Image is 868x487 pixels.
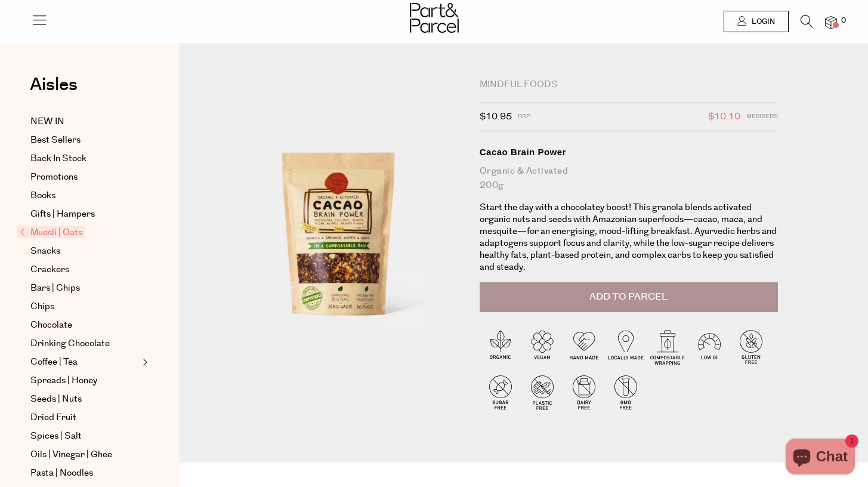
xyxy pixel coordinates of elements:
span: Dried Fruit [30,411,76,425]
span: Snacks [30,244,60,258]
span: RRP [518,109,530,125]
img: P_P-ICONS-Live_Bec_V11_Vegan.svg [521,326,563,368]
a: 0 [825,16,837,29]
a: Drinking Chocolate [30,337,139,351]
img: P_P-ICONS-Live_Bec_V11_Dairy_Free.svg [563,371,605,413]
p: Start the day with a chocolatey boost! This granola blends activated organic nuts and seeds with ... [480,202,778,273]
a: Login [724,11,789,32]
a: Aisles [30,76,78,106]
a: Spices | Salt [30,429,139,443]
span: Drinking Chocolate [30,337,110,351]
a: Chocolate [30,318,139,332]
img: P_P-ICONS-Live_Bec_V11_GMO_Free.svg [605,371,647,413]
a: Back In Stock [30,152,139,166]
a: Chips [30,300,139,314]
img: P_P-ICONS-Live_Bec_V11_Gluten_Free.svg [730,326,772,368]
span: NEW IN [30,115,64,129]
span: Coffee | Tea [30,355,78,369]
img: P_P-ICONS-Live_Bec_V11_Handmade.svg [563,326,605,368]
span: Spreads | Honey [30,374,97,388]
span: Spices | Salt [30,429,82,443]
a: Snacks [30,244,139,258]
span: Gifts | Hampers [30,207,95,221]
span: Muesli | Oats [17,226,85,238]
img: P_P-ICONS-Live_Bec_V11_Plastic_Free.svg [521,371,563,413]
a: Oils | Vinegar | Ghee [30,448,139,462]
span: Crackers [30,263,69,277]
a: Promotions [30,170,139,184]
span: Aisles [30,72,78,98]
span: Add to Parcel [589,290,668,304]
span: Members [746,109,778,125]
div: Mindful Foods [480,79,778,91]
div: Cacao Brain Power [480,146,778,158]
a: NEW IN [30,115,139,129]
span: $10.10 [708,109,740,125]
inbox-online-store-chat: Shopify online store chat [782,439,858,477]
a: Bars | Chips [30,281,139,295]
span: Login [749,17,775,27]
img: P_P-ICONS-Live_Bec_V11_Organic.svg [480,326,521,368]
span: Promotions [30,170,78,184]
a: Seeds | Nuts [30,392,139,406]
span: Best Sellers [30,133,81,147]
div: Organic & Activated 200g [480,164,778,193]
a: Spreads | Honey [30,374,139,388]
button: Expand/Collapse Coffee | Tea [140,355,148,369]
span: Back In Stock [30,152,87,166]
a: Books [30,189,139,203]
span: Oils | Vinegar | Ghee [30,448,112,462]
span: Bars | Chips [30,281,80,295]
a: Gifts | Hampers [30,207,139,221]
img: Part&Parcel [410,3,459,33]
img: Cacao Brain Power [215,79,462,371]
a: Crackers [30,263,139,277]
a: Coffee | Tea [30,355,139,369]
a: Best Sellers [30,133,139,147]
span: Pasta | Noodles [30,466,93,480]
img: P_P-ICONS-Live_Bec_V11_Compostable_Wrapping.svg [647,326,688,368]
span: $10.95 [480,109,512,125]
a: Dried Fruit [30,411,139,425]
a: Pasta | Noodles [30,466,139,480]
a: Muesli | Oats [20,226,139,240]
img: P_P-ICONS-Live_Bec_V11_Low_Gi.svg [688,326,730,368]
span: 0 [838,16,849,26]
button: Add to Parcel [480,282,778,312]
span: Chocolate [30,318,72,332]
img: P_P-ICONS-Live_Bec_V11_Sugar_Free.svg [480,371,521,413]
img: P_P-ICONS-Live_Bec_V11_Locally_Made_2.svg [605,326,647,368]
span: Books [30,189,55,203]
span: Seeds | Nuts [30,392,82,406]
span: Chips [30,300,54,314]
